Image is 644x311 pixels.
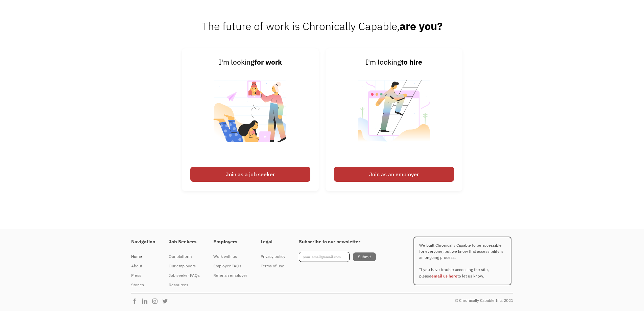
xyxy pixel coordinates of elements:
div: Join as a job seeker [190,167,310,182]
div: Resources [169,281,200,289]
strong: for work [254,58,282,67]
strong: to hire [401,58,422,67]
div: Terms of use [261,262,285,270]
a: Work with us [213,252,247,261]
div: Employer FAQs [213,262,247,270]
a: Employer FAQs [213,261,247,271]
img: Chronically Capable Instagram Page [151,298,162,305]
a: Our employers [169,261,200,271]
a: Stories [131,280,155,290]
div: Stories [131,281,155,289]
a: I'm lookingto hireJoin as an employer [326,48,462,191]
h4: Subscribe to our newsletter [299,239,376,245]
a: Refer an employer [213,271,247,280]
p: We built Chronically Capable to be accessible for everyone, but we know that accessibility is an ... [413,237,511,285]
div: Work with us [213,252,247,261]
div: Our employers [169,262,200,270]
div: Privacy policy [261,252,285,261]
a: Press [131,271,155,280]
span: The future of work is Chronically Capable, [202,19,443,33]
input: your-email@email.com [299,252,350,262]
form: Footer Newsletter [299,252,376,262]
a: Terms of use [261,261,285,271]
img: Illustrated image of someone looking to hire [352,68,436,163]
div: Press [131,271,155,280]
div: © Chronically Capable Inc. 2021 [455,296,513,305]
h4: Navigation [131,239,155,245]
a: Privacy policy [261,252,285,261]
div: About [131,262,155,270]
img: Chronically Capable Twitter Page [162,298,172,305]
a: I'm lookingfor workJoin as a job seeker [182,48,319,191]
div: I'm looking [334,57,454,68]
h4: Legal [261,239,285,245]
img: Chronically Capable Facebook Page [131,298,141,305]
a: Resources [169,280,200,290]
a: Our platform [169,252,200,261]
input: Submit [353,252,376,261]
div: Job seeker FAQs [169,271,200,280]
img: Chronically Capable Linkedin Page [141,298,151,305]
strong: are you? [400,19,443,33]
a: About [131,261,155,271]
div: I'm looking [190,57,310,68]
h4: Employers [213,239,247,245]
div: Home [131,252,155,261]
a: Job seeker FAQs [169,271,200,280]
a: Home [131,252,155,261]
img: Illustrated image of people looking for work [208,68,292,163]
div: Our platform [169,252,200,261]
a: email us here [431,273,457,279]
div: Join as an employer [334,167,454,182]
h4: Job Seekers [169,239,200,245]
div: Refer an employer [213,271,247,280]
